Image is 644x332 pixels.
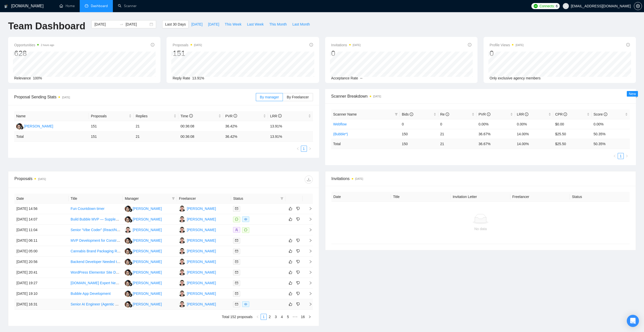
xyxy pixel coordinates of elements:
[125,206,131,212] img: AP
[613,154,616,158] span: left
[410,113,413,116] span: info-circle
[119,22,123,26] span: to
[295,269,301,275] button: dislike
[289,207,292,211] span: like
[235,239,238,242] span: mail
[476,139,515,149] td: 36.67 %
[268,132,313,142] td: 13.91 %
[279,314,285,320] a: 4
[179,206,185,212] img: IB
[268,121,313,132] td: 13.91%
[307,314,313,320] li: Next Page
[394,110,399,118] span: filter
[173,42,202,48] span: Proposals
[180,114,193,118] span: Time
[187,238,216,243] div: [PERSON_NAME]
[71,302,237,306] a: Senior AI Engineer (Agentic RAG for Fund Documents: LPAs, Side Letters, SAFEs) Existing Lovable MVP
[260,95,279,99] span: By manager
[244,20,266,28] button: Last Week
[564,113,567,116] span: info-circle
[14,111,89,121] th: Name
[14,42,54,48] span: Opportunities
[296,238,300,242] span: dislike
[14,94,256,100] span: Proposal Sending Stats
[126,21,149,27] input: End date
[133,291,162,296] div: [PERSON_NAME]
[133,227,162,233] div: [PERSON_NAME]
[400,119,438,129] td: 0
[179,237,185,244] img: IB
[71,249,127,253] a: Cannabis Brand Packaging Refresh
[296,292,300,296] span: dislike
[305,175,313,184] button: download
[355,178,363,180] time: [DATE]
[553,129,592,139] td: $25.50
[479,112,490,116] span: PVR
[612,153,618,159] button: left
[353,44,361,47] time: [DATE]
[125,216,131,223] img: AP
[173,49,202,58] div: 151
[205,20,222,28] button: [DATE]
[189,20,205,28] button: [DATE]
[178,132,223,142] td: 00:36:08
[129,219,132,223] img: gigradar-bm.png
[287,248,294,254] button: like
[627,315,639,327] div: Open Intercom Messenger
[553,139,592,149] td: $ 25.50
[179,217,216,221] a: IB[PERSON_NAME]
[451,192,510,202] th: Invitation Letter
[289,217,292,221] span: like
[331,139,400,149] td: Total
[618,153,624,159] li: 1
[222,20,244,28] button: This Week
[279,195,284,202] span: filter
[14,76,31,80] span: Relevance
[134,132,178,142] td: 21
[296,260,300,264] span: dislike
[125,237,131,244] img: AP
[125,227,131,233] img: IB
[129,240,132,244] img: gigradar-bm.png
[391,192,451,202] th: Title
[296,147,299,150] span: left
[59,4,75,8] a: homeHome
[556,3,558,9] span: 6
[191,21,202,27] span: [DATE]
[592,129,630,139] td: 50.35%
[165,21,186,27] span: Last 30 Days
[133,238,162,243] div: [PERSON_NAME]
[400,139,438,149] td: 150
[187,291,216,296] div: [PERSON_NAME]
[125,259,131,265] img: AP
[296,302,300,306] span: dislike
[515,44,523,47] time: [DATE]
[151,43,154,47] span: info-circle
[570,192,630,202] th: Status
[634,2,642,10] button: setting
[515,139,553,149] td: 14.00 %
[289,292,292,296] span: like
[179,291,185,297] img: IB
[291,314,299,320] span: •••
[71,228,193,232] a: Senior “Vibe Coder” (React/Node) Expert for Lead-Scanner Project on Base44
[309,43,313,47] span: info-circle
[125,228,162,232] a: IB[PERSON_NAME]
[235,271,238,274] span: mail
[592,119,630,129] td: 0.00%
[247,21,264,27] span: Last Week
[266,20,289,28] button: This Month
[285,314,291,320] li: 5
[189,114,193,118] span: info-circle
[187,259,216,264] div: [PERSON_NAME]
[515,119,553,129] td: 0.00%
[187,301,216,307] div: [PERSON_NAME]
[510,192,570,202] th: Freelancer
[71,260,217,264] a: Backend Developer Needed to Complete VA Claim Builder MVP (Lovable No-Code Frontend)
[179,269,185,276] img: IB
[280,197,283,200] span: filter
[136,113,173,119] span: Replies
[179,301,185,307] img: IB
[91,113,128,119] span: Proposals
[162,20,189,28] button: Last 30 Days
